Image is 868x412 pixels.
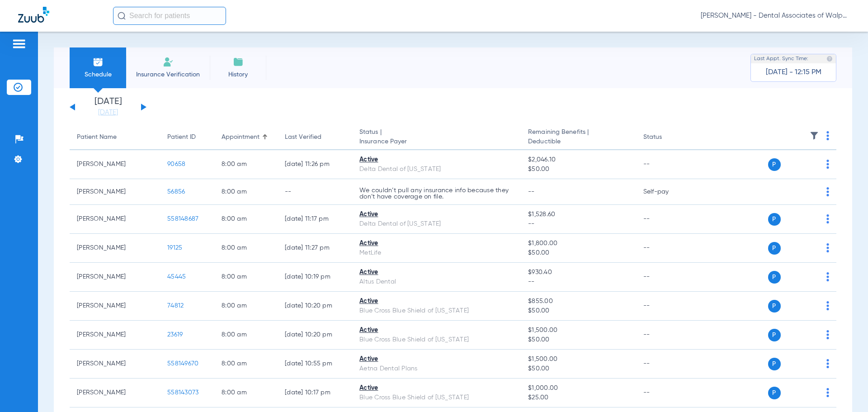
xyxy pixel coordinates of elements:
[636,292,697,321] td: --
[528,189,535,195] span: --
[359,355,514,364] div: Active
[528,335,628,345] span: $50.00
[278,150,352,179] td: [DATE] 11:26 PM
[285,133,345,142] div: Last Verified
[754,54,808,63] span: Last Appt. Sync Time:
[636,150,697,179] td: --
[528,355,628,364] span: $1,500.00
[636,350,697,379] td: --
[214,234,278,263] td: 8:00 AM
[768,158,781,171] span: P
[167,389,198,396] span: 558143073
[359,219,514,229] div: Delta Dental of [US_STATE]
[214,205,278,234] td: 8:00 AM
[359,165,514,174] div: Delta Dental of [US_STATE]
[359,393,514,403] div: Blue Cross Blue Shield of [US_STATE]
[528,277,628,287] span: --
[528,137,628,147] span: Deductible
[359,187,514,200] p: We couldn’t pull any insurance info because they don’t have coverage on file.
[528,210,628,219] span: $1,528.60
[278,379,352,407] td: [DATE] 10:17 PM
[70,321,160,350] td: [PERSON_NAME]
[70,205,160,234] td: [PERSON_NAME]
[222,133,270,142] div: Appointment
[359,297,514,306] div: Active
[18,7,49,23] img: Zuub Logo
[528,364,628,374] span: $50.00
[826,131,829,140] img: group-dot-blue.svg
[77,133,153,142] div: Patient Name
[278,234,352,263] td: [DATE] 11:27 PM
[359,277,514,287] div: Altus Dental
[823,369,868,412] div: Chat Widget
[167,274,186,280] span: 45445
[636,234,697,263] td: --
[278,350,352,379] td: [DATE] 10:55 PM
[636,263,697,292] td: --
[636,379,697,407] td: --
[285,133,321,142] div: Last Verified
[528,219,628,229] span: --
[826,330,829,339] img: group-dot-blue.svg
[359,268,514,277] div: Active
[278,179,352,205] td: --
[214,263,278,292] td: 8:00 AM
[826,160,829,169] img: group-dot-blue.svg
[217,70,259,79] span: History
[81,97,135,117] li: [DATE]
[826,187,829,196] img: group-dot-blue.svg
[768,329,781,341] span: P
[70,379,160,407] td: [PERSON_NAME]
[766,68,821,77] span: [DATE] - 12:15 PM
[359,239,514,248] div: Active
[70,150,160,179] td: [PERSON_NAME]
[768,242,781,255] span: P
[167,133,207,142] div: Patient ID
[636,179,697,205] td: Self-pay
[359,137,514,147] span: Insurance Payer
[118,12,126,20] img: Search Icon
[70,179,160,205] td: [PERSON_NAME]
[222,133,259,142] div: Appointment
[636,321,697,350] td: --
[521,125,636,150] th: Remaining Benefits |
[76,70,119,79] span: Schedule
[214,150,278,179] td: 8:00 AM
[826,301,829,310] img: group-dot-blue.svg
[528,297,628,306] span: $855.00
[826,359,829,368] img: group-dot-blue.svg
[826,243,829,252] img: group-dot-blue.svg
[278,321,352,350] td: [DATE] 10:20 PM
[636,125,697,150] th: Status
[636,205,697,234] td: --
[163,57,174,67] img: Manual Insurance Verification
[768,213,781,226] span: P
[768,300,781,313] span: P
[359,306,514,316] div: Blue Cross Blue Shield of [US_STATE]
[167,216,198,222] span: 558148687
[359,248,514,258] div: MetLife
[528,268,628,277] span: $930.40
[359,384,514,393] div: Active
[768,271,781,284] span: P
[359,364,514,374] div: Aetna Dental Plans
[826,272,829,281] img: group-dot-blue.svg
[768,358,781,370] span: P
[233,57,244,67] img: History
[70,350,160,379] td: [PERSON_NAME]
[167,360,198,367] span: 558149670
[528,248,628,258] span: $50.00
[278,205,352,234] td: [DATE] 11:17 PM
[278,263,352,292] td: [DATE] 10:19 PM
[214,179,278,205] td: 8:00 AM
[278,292,352,321] td: [DATE] 10:20 PM
[214,350,278,379] td: 8:00 AM
[359,210,514,219] div: Active
[167,133,196,142] div: Patient ID
[77,133,117,142] div: Patient Name
[93,57,104,67] img: Schedule
[167,331,183,338] span: 23619
[214,292,278,321] td: 8:00 AM
[826,56,833,62] img: last sync help info
[701,11,850,20] span: [PERSON_NAME] - Dental Associates of Walpole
